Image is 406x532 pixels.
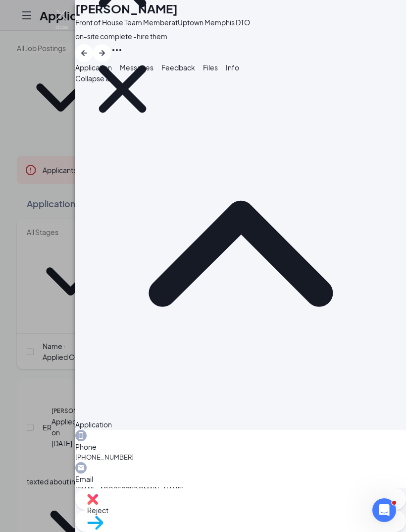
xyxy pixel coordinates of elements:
[75,484,406,494] span: [EMAIL_ADDRESS][DOMAIN_NAME]
[75,452,406,462] span: [PHONE_NUMBER]
[203,63,218,72] span: Files
[93,44,111,62] button: ArrowRight
[78,47,90,59] svg: ArrowLeftNew
[75,419,406,430] div: Application
[226,63,239,72] span: Info
[161,63,195,72] span: Feedback
[75,63,112,72] span: Application
[75,73,112,84] span: Collapse all
[75,32,167,41] span: on-site complete -hire them
[75,88,406,419] svg: ChevronUp
[87,505,394,516] span: Reject
[372,498,396,522] iframe: Intercom live chat
[75,441,406,452] span: Phone
[96,47,108,59] svg: ArrowRight
[75,42,170,136] svg: Cross
[75,44,93,62] button: ArrowLeftNew
[120,63,153,72] span: Messages
[75,473,406,484] span: Email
